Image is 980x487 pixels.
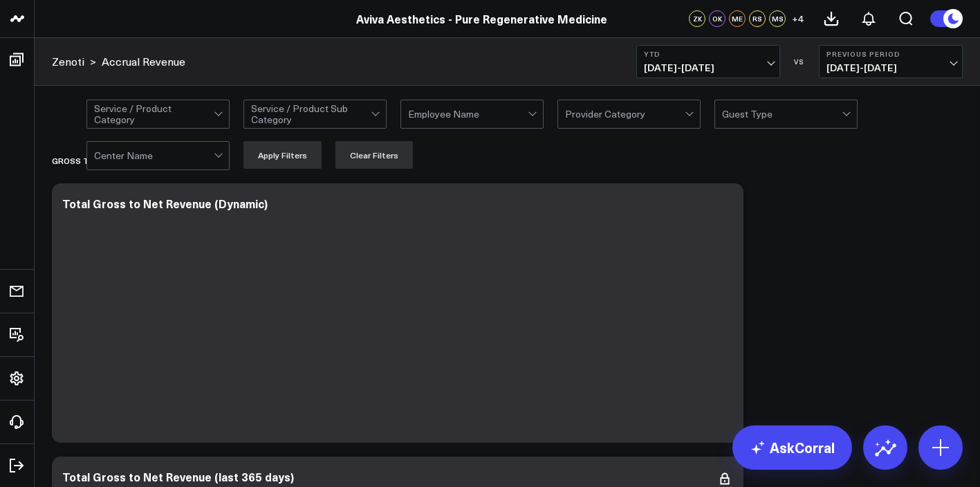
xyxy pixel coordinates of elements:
button: YTD[DATE]-[DATE] [636,45,780,78]
b: YTD [644,50,773,58]
span: + 4 [792,14,804,24]
span: [DATE] - [DATE] [826,62,955,73]
a: Accrual Revenue [102,54,185,69]
button: Clear Filters [335,141,413,169]
button: +4 [789,10,806,27]
a: Aviva Aesthetics - Pure Regenerative Medicine [356,11,607,26]
div: Gross to Net Revenue [52,145,154,176]
div: ZK [689,10,705,27]
div: RS [749,10,766,27]
div: ME [729,10,746,27]
div: OK [709,10,725,27]
div: > [52,54,96,69]
b: Previous Period [826,50,955,58]
div: Total Gross to Net Revenue (Dynamic) [62,196,268,211]
a: Zenoti [52,54,84,69]
div: Total Gross to Net Revenue (last 365 days) [62,469,294,484]
a: AskCorral [732,425,852,470]
div: MS [769,10,786,27]
span: [DATE] - [DATE] [644,62,773,73]
button: Apply Filters [243,141,322,169]
button: Previous Period[DATE]-[DATE] [819,45,963,78]
div: VS [787,57,812,66]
